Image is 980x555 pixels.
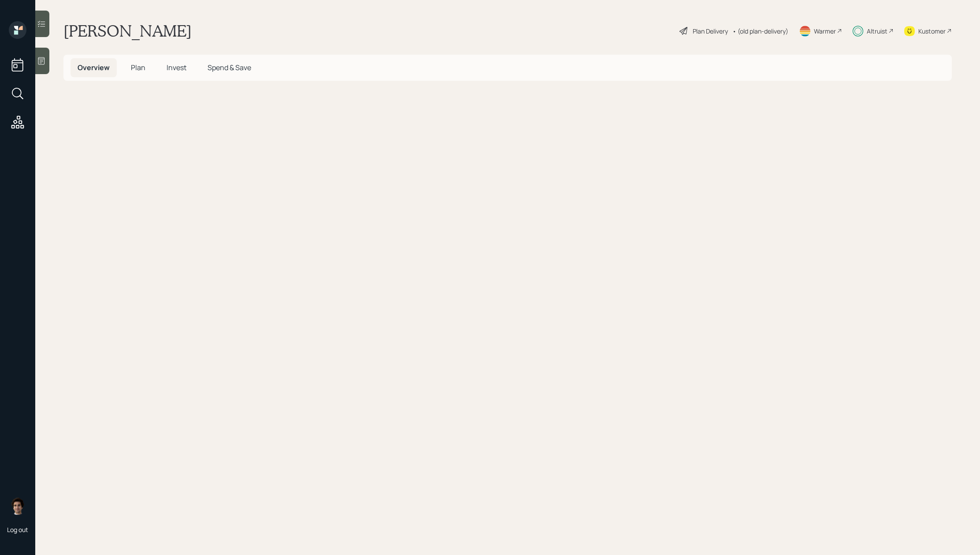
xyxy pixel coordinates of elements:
[63,21,192,41] h1: [PERSON_NAME]
[693,26,728,36] div: Plan Delivery
[732,26,788,36] div: • (old plan-delivery)
[78,63,110,72] span: Overview
[7,525,28,534] div: Log out
[9,497,26,515] img: harrison-schaefer-headshot-2.png
[208,63,251,72] span: Spend & Save
[131,63,145,72] span: Plan
[814,26,836,36] div: Warmer
[918,26,946,36] div: Kustomer
[867,26,887,36] div: Altruist
[167,63,186,72] span: Invest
